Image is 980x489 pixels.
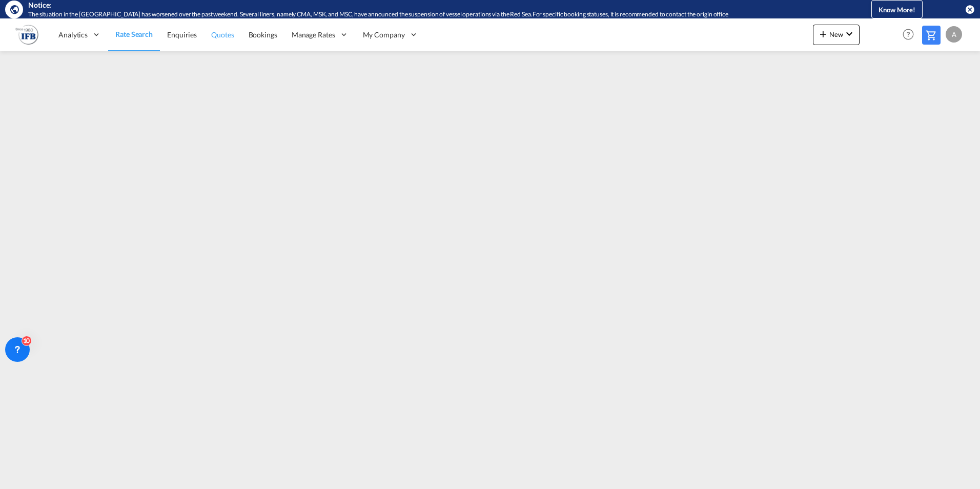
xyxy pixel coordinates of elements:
button: icon-close-circle [965,4,975,14]
md-icon: icon-plus 400-fg [817,28,829,40]
div: My Company [356,18,425,51]
span: New [817,30,855,38]
span: Bookings [249,30,277,39]
div: Manage Rates [284,18,356,51]
div: A [946,26,962,43]
span: Quotes [211,30,234,39]
span: Analytics [58,30,88,40]
img: b628ab10256c11eeb52753acbc15d091.png [15,23,38,46]
a: Rate Search [108,18,160,51]
span: Rate Search [115,30,153,38]
a: Enquiries [160,18,204,51]
span: Help [900,26,917,43]
button: icon-plus 400-fgNewicon-chevron-down [813,25,860,45]
span: Manage Rates [292,30,335,40]
span: Enquiries [167,30,197,39]
div: Help [900,26,922,44]
div: Analytics [51,18,108,51]
md-icon: icon-chevron-down [843,28,855,40]
md-icon: icon-earth [9,4,19,14]
a: Bookings [241,18,284,51]
span: Know More! [879,6,915,14]
a: Quotes [204,18,241,51]
div: The situation in the Red Sea has worsened over the past weekend. Several liners, namely CMA, MSK,... [28,10,829,19]
span: My Company [363,30,405,40]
